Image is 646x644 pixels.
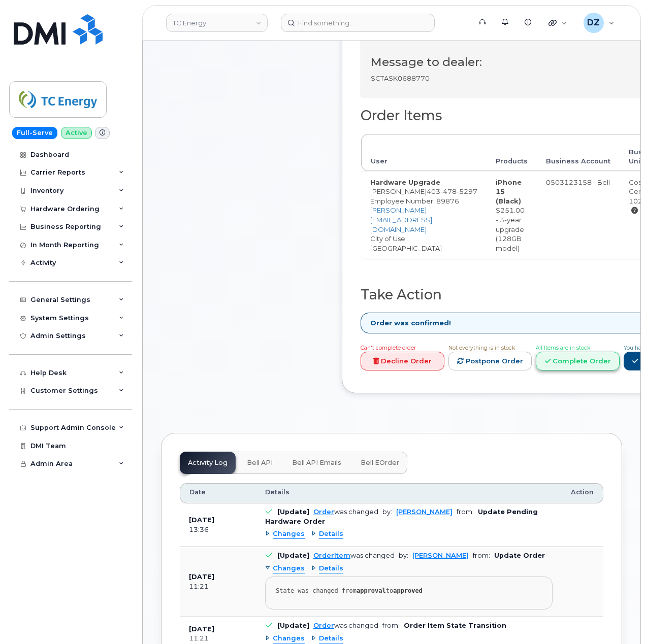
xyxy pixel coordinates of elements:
[189,516,214,524] b: [DATE]
[448,345,515,351] span: Not everything is in stock
[265,508,538,525] b: Update Pending Hardware Order
[404,622,506,629] b: Order Item State Transition
[361,134,487,171] th: User
[292,459,341,467] span: Bell API Emails
[494,552,545,559] b: Update Order
[189,573,214,581] b: [DATE]
[357,587,386,594] strong: approval
[487,171,537,259] td: $251.00 - 3-year upgrade (128GB model)
[313,508,378,516] div: was changed
[496,178,522,205] strong: iPhone 15 (Black)
[382,622,400,629] span: from:
[440,187,457,195] span: 478
[313,508,334,516] a: Order
[361,459,399,467] span: Bell eOrder
[189,488,206,497] span: Date
[396,508,453,516] a: [PERSON_NAME]
[587,17,600,29] span: DZ
[273,564,305,573] span: Changes
[562,483,603,503] th: Action
[361,171,487,259] td: [PERSON_NAME] City of Use: [GEOGRAPHIC_DATA]
[273,529,305,539] span: Changes
[276,587,542,595] div: State was changed from to
[319,529,343,539] span: Details
[281,14,435,32] input: Find something...
[393,587,423,594] strong: approved
[536,352,620,370] a: Complete Order
[189,582,247,591] div: 11:21
[399,552,408,559] span: by:
[370,318,451,328] strong: Order was confirmed!
[370,197,459,205] span: Employee Number: 89876
[277,508,309,516] b: [Update]
[277,552,309,559] b: [Update]
[313,622,334,629] a: Order
[361,345,416,351] span: Can't complete order
[313,622,378,629] div: was changed
[382,508,392,516] span: by:
[370,206,432,233] a: [PERSON_NAME][EMAIL_ADDRESS][DOMAIN_NAME]
[370,178,440,186] strong: Hardware Upgrade
[457,508,474,516] span: from:
[273,634,305,643] span: Changes
[313,552,350,559] a: OrderItem
[576,13,622,33] div: Devon Zellars
[319,564,343,573] span: Details
[537,171,620,259] td: 0503123158 - Bell
[189,525,247,534] div: 13:36
[189,625,214,633] b: [DATE]
[541,13,574,33] div: Quicklinks
[313,552,395,559] div: was changed
[537,134,620,171] th: Business Account
[277,622,309,629] b: [Update]
[189,634,247,643] div: 11:21
[427,187,477,195] span: 403
[166,14,268,32] a: TC Energy
[602,600,638,636] iframe: Messenger Launcher
[457,187,477,195] span: 5297
[247,459,273,467] span: Bell API
[448,352,532,370] a: Postpone Order
[361,352,444,370] a: Decline Order
[536,345,590,351] span: All Items are in stock
[319,634,343,643] span: Details
[473,552,490,559] span: from:
[265,488,289,497] span: Details
[412,552,469,559] a: [PERSON_NAME]
[487,134,537,171] th: Products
